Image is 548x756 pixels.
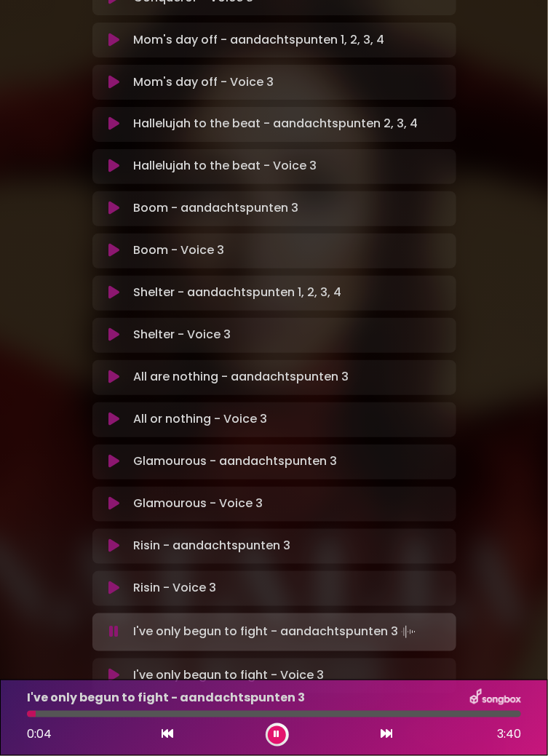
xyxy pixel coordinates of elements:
p: Glamourous - Voice 3 [133,496,263,513]
p: All or nothing - Voice 3 [133,411,267,429]
p: Boom - aandachtspunten 3 [133,200,298,218]
p: I've only begun to fight - aandachtspunten 3 [27,690,305,707]
span: 0:04 [27,726,52,743]
p: Hallelujah to the beat - aandachtspunten 2, 3, 4 [133,116,418,133]
p: I've only begun to fight - Voice 3 [133,667,324,685]
p: Mom's day off - aandachtspunten 1, 2, 3, 4 [133,31,384,49]
p: Shelter - aandachtspunten 1, 2, 3, 4 [133,285,341,302]
p: Hallelujah to the beat - Voice 3 [133,158,317,175]
p: Risin - aandachtspunten 3 [133,538,290,555]
img: waveform4.gif [398,622,418,642]
p: Boom - Voice 3 [133,242,224,260]
p: All are nothing - aandachtspunten 3 [133,369,349,386]
p: Glamourous - aandachtspunten 3 [133,453,337,471]
img: songbox-logo-white.png [470,689,521,708]
p: Risin - Voice 3 [133,580,216,597]
p: Mom's day off - Voice 3 [133,73,274,91]
p: I've only begun to fight - aandachtspunten 3 [133,622,418,642]
p: Shelter - Voice 3 [133,327,231,344]
span: 3:40 [497,726,521,744]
